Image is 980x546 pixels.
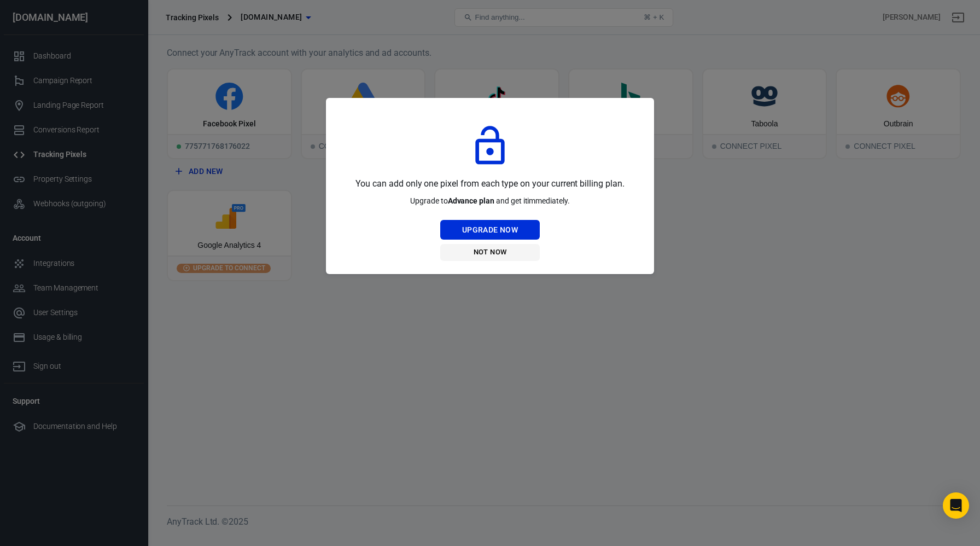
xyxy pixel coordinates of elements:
strong: Advance plan [448,196,494,205]
button: Not Now [440,244,540,261]
button: Upgrade Now [440,220,540,240]
p: You can add only one pixel from each type on your current billing plan. [355,177,624,191]
div: Open Intercom Messenger [943,492,969,519]
p: Upgrade to and get it immediately. [410,195,570,207]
